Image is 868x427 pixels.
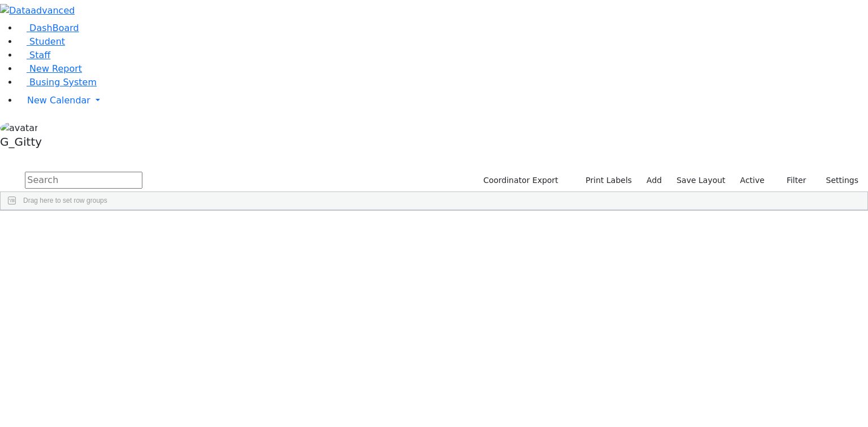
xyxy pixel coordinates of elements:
a: Add [641,172,667,189]
button: Settings [811,172,863,189]
input: Search [25,172,142,189]
a: Student [18,36,65,47]
span: New Calendar [27,95,90,106]
button: Filter [772,172,811,189]
span: Staff [29,50,50,60]
a: Staff [18,50,50,60]
span: Drag here to set row groups [23,197,107,204]
button: Save Layout [671,172,730,189]
span: Busing System [29,77,97,88]
a: Busing System [18,77,97,88]
span: DashBoard [29,23,79,33]
span: Student [29,36,65,47]
a: New Report [18,63,82,74]
button: Print Labels [572,172,637,189]
button: Coordinator Export [476,172,563,189]
label: Active [735,172,770,189]
a: DashBoard [18,23,79,33]
span: New Report [29,63,82,74]
a: New Calendar [18,89,868,112]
